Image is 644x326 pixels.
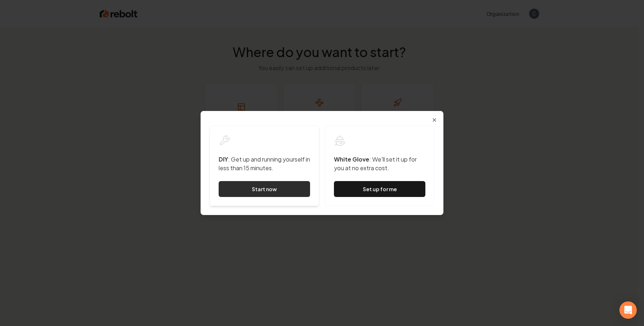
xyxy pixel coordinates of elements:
[334,181,425,197] button: Set up for me
[219,181,310,197] a: Start now
[219,155,310,172] p: : Get up and running yourself in less than 15 minutes.
[219,155,228,163] strong: DIY
[334,155,425,172] p: : We'll set it up for you at no extra cost.
[334,155,369,163] strong: White Glove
